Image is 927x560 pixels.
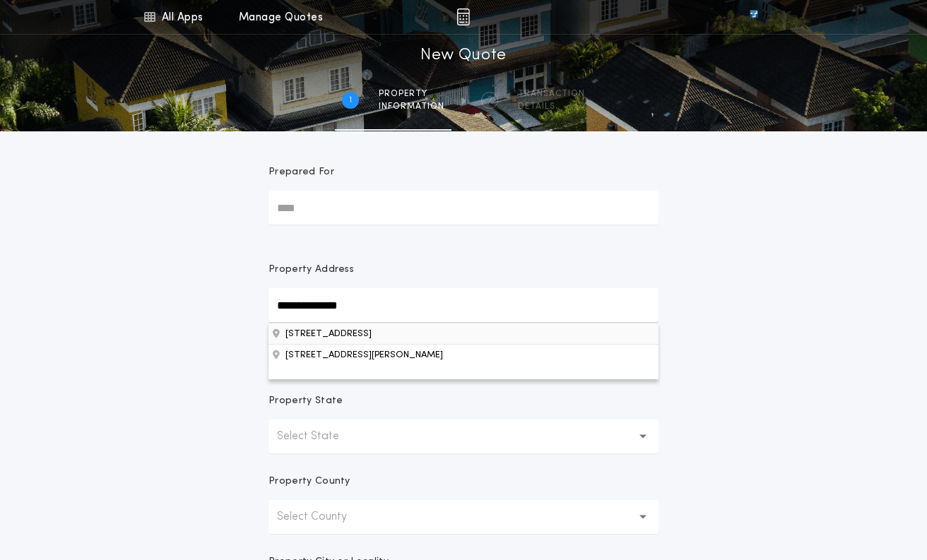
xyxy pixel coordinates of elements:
img: vs-icon [724,10,784,24]
p: Property State [268,394,343,408]
p: Property Address [268,263,659,277]
p: Prepared For [268,165,334,179]
span: Property [379,88,444,100]
button: Select State [268,419,659,453]
button: Property Address[STREET_ADDRESS][PERSON_NAME] [268,323,659,344]
h2: 2 [488,95,492,106]
span: information [379,101,444,112]
h1: New Quote [420,44,507,67]
img: img [456,8,470,25]
button: Property Address[STREET_ADDRESS] [268,344,659,365]
button: Select County [268,500,659,534]
p: Select State [277,428,362,445]
p: Select County [277,508,370,525]
span: details [518,101,585,112]
span: Transaction [518,88,585,100]
h2: 1 [349,95,352,106]
p: Property County [268,475,350,489]
input: Prepared For [268,191,659,225]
